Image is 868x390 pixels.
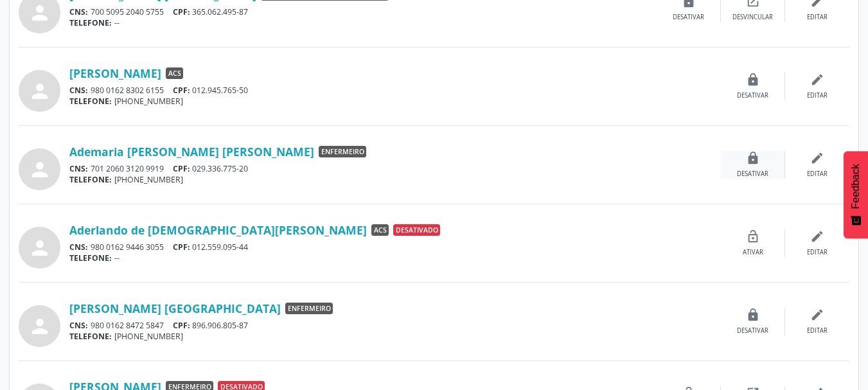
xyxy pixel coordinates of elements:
i: lock [746,73,760,87]
a: [PERSON_NAME] [GEOGRAPHIC_DATA] [69,301,281,315]
span: CNS: [69,320,88,331]
i: edit [810,151,824,165]
span: CNS: [69,6,88,17]
span: CNS: [69,163,88,174]
span: CNS: [69,85,88,96]
div: 701 2060 3120 9919 029.336.775-20 [69,163,721,174]
div: -- [69,17,657,28]
span: CPF: [173,6,190,17]
span: ACS [371,224,389,236]
a: Ademaria [PERSON_NAME] [PERSON_NAME] [69,145,314,159]
button: Feedback - Mostrar pesquisa [844,151,868,238]
i: lock [746,151,760,165]
div: 980 0162 9446 3055 012.559.095-44 [69,242,721,253]
div: Editar [807,170,828,179]
i: edit [810,229,824,244]
i: person [28,315,51,338]
span: TELEFONE: [69,174,112,185]
div: 980 0162 8472 5847 896.906.805-87 [69,320,721,331]
span: TELEFONE: [69,331,112,342]
span: Desativado [393,224,440,236]
i: person [28,80,51,103]
span: CNS: [69,242,88,253]
span: CPF: [173,320,190,331]
div: Editar [807,248,828,257]
div: 980 0162 8302 6155 012.945.765-50 [69,85,721,96]
i: person [28,158,51,181]
div: Editar [807,326,828,335]
span: CPF: [173,242,190,253]
span: TELEFONE: [69,253,112,263]
div: Editar [807,13,828,22]
span: CPF: [173,163,190,174]
div: Desativar [737,170,768,179]
div: Desvincular [732,13,773,22]
span: TELEFONE: [69,17,112,28]
div: Ativar [743,248,763,257]
span: ACS [166,67,183,79]
div: [PHONE_NUMBER] [69,174,721,185]
span: Feedback [850,164,862,209]
i: edit [810,308,824,322]
div: 700 5095 2040 5755 365.062.495-87 [69,6,657,17]
span: Enfermeiro [319,146,366,157]
i: lock_open [746,229,760,244]
span: TELEFONE: [69,96,112,107]
div: Editar [807,91,828,100]
div: [PHONE_NUMBER] [69,96,721,107]
span: CPF: [173,85,190,96]
div: -- [69,253,721,263]
i: edit [810,73,824,87]
span: Enfermeiro [285,303,333,314]
i: person [28,1,51,24]
i: person [28,236,51,260]
i: lock [746,308,760,322]
div: Desativar [737,326,768,335]
a: [PERSON_NAME] [69,66,161,80]
div: Desativar [673,13,704,22]
div: [PHONE_NUMBER] [69,331,721,342]
div: Desativar [737,91,768,100]
a: Aderlando de [DEMOGRAPHIC_DATA][PERSON_NAME] [69,223,367,237]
